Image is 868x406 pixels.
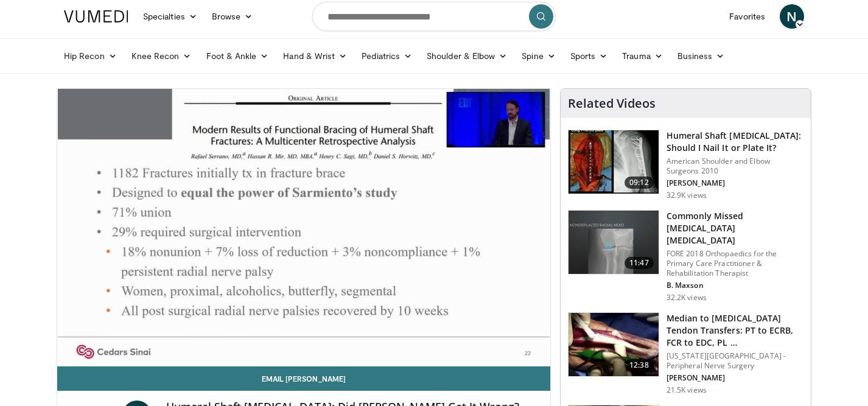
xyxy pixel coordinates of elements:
[514,44,562,68] a: Spine
[667,373,803,383] p: [PERSON_NAME]
[64,10,128,23] img: VuMedi Logo
[57,44,124,68] a: Hip Recon
[667,351,803,371] p: [US_STATE][GEOGRAPHIC_DATA] - Peripheral Nerve Surgery
[625,177,654,189] span: 09:12
[667,385,707,395] p: 21.5K views
[312,2,556,31] input: Search topics, interventions
[569,313,659,376] img: 304908_0001_1.png.150x105_q85_crop-smart_upscale.jpg
[667,156,803,176] p: American Shoulder and Elbow Surgeons 2010
[124,44,199,68] a: Knee Recon
[667,130,803,154] h3: Humeral Shaft [MEDICAL_DATA]: Should I Nail It or Plate It?
[722,4,772,29] a: Favorites
[667,281,803,290] p: B. Maxson
[563,44,615,68] a: Sports
[667,312,803,349] h3: Median to [MEDICAL_DATA] Tendon Transfers: PT to ECRB, FCR to EDC, PL …
[57,366,550,391] a: Email [PERSON_NAME]
[276,44,354,68] a: Hand & Wrist
[568,130,803,200] a: 09:12 Humeral Shaft [MEDICAL_DATA]: Should I Nail It or Plate It? American Shoulder and Elbow Sur...
[667,191,707,200] p: 32.9K views
[670,44,732,68] a: Business
[667,249,803,278] p: FORE 2018 Orthopaedics for the Primary Care Practitioner & Rehabilitation Therapist
[419,44,514,68] a: Shoulder & Elbow
[625,359,654,371] span: 12:38
[667,178,803,188] p: [PERSON_NAME]
[568,312,803,395] a: 12:38 Median to [MEDICAL_DATA] Tendon Transfers: PT to ECRB, FCR to EDC, PL … [US_STATE][GEOGRAPH...
[568,96,656,111] h4: Related Videos
[136,4,205,29] a: Specialties
[205,4,261,29] a: Browse
[199,44,276,68] a: Foot & Ankle
[569,130,659,194] img: sot_1.png.150x105_q85_crop-smart_upscale.jpg
[569,211,659,274] img: b2c65235-e098-4cd2-ab0f-914df5e3e270.150x105_q85_crop-smart_upscale.jpg
[667,210,803,247] h3: Commonly Missed [MEDICAL_DATA] [MEDICAL_DATA]
[568,210,803,303] a: 11:47 Commonly Missed [MEDICAL_DATA] [MEDICAL_DATA] FORE 2018 Orthopaedics for the Primary Care P...
[57,89,550,366] video-js: Video Player
[615,44,670,68] a: Trauma
[780,4,804,29] a: N
[667,293,707,303] p: 32.2K views
[625,257,654,269] span: 11:47
[354,44,419,68] a: Pediatrics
